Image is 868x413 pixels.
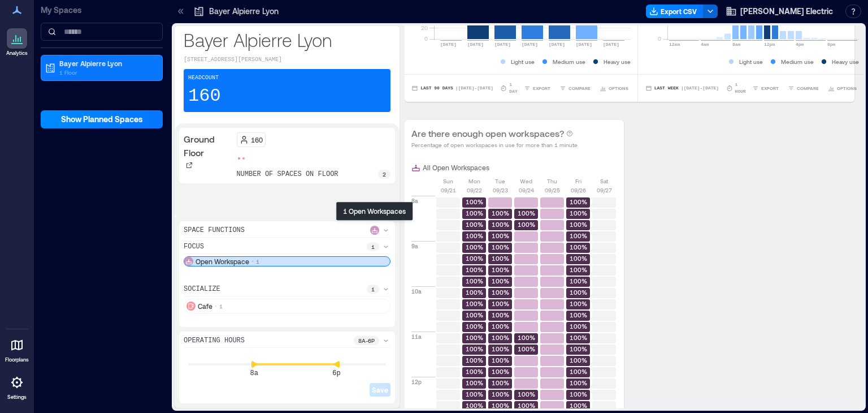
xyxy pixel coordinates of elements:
[493,186,508,195] p: 09/23
[701,42,709,47] text: 4am
[411,332,422,341] p: 11a
[443,177,453,186] p: Sun
[545,186,560,195] p: 09/25
[519,186,534,195] p: 09/24
[492,390,509,398] text: 100%
[209,6,279,17] p: Bayer Alpierre Lyon
[570,379,587,386] text: 100%
[495,177,505,186] p: Tue
[383,170,386,179] p: 2
[492,221,509,228] text: 100%
[492,356,509,364] text: 100%
[570,311,587,319] text: 100%
[184,336,245,345] p: Operating Hours
[184,226,245,235] p: Space Functions
[466,334,483,341] text: 100%
[570,356,587,364] text: 100%
[41,110,163,128] button: Show Planned Spaces
[570,209,587,217] text: 100%
[492,379,509,386] text: 100%
[522,83,553,94] button: EXPORT
[61,114,143,125] span: Show Planned Spaces
[184,55,390,64] p: [STREET_ADDRESS][PERSON_NAME]
[570,345,587,352] text: 100%
[568,85,591,92] span: COMPARE
[553,57,585,66] p: Medium use
[6,50,28,57] p: Analytics
[466,379,483,386] text: 100%
[570,402,587,409] text: 100%
[533,85,550,92] span: EXPORT
[492,311,509,319] text: 100%
[492,334,509,341] text: 100%
[570,322,587,330] text: 100%
[184,132,232,160] p: Ground Floor
[570,266,587,273] text: 100%
[196,257,249,266] p: Open Workspace
[492,289,509,296] text: 100%
[41,5,163,16] p: My Spaces
[492,402,509,409] text: 100%
[549,42,565,47] text: [DATE]
[371,285,375,294] p: 1
[597,83,631,94] button: OPTIONS
[518,402,535,409] text: 100%
[511,57,535,66] p: Light use
[570,243,587,251] text: 100%
[494,42,511,47] text: [DATE]
[184,285,220,294] p: socialize
[411,287,422,296] p: 10a
[570,334,587,341] text: 100%
[600,177,608,186] p: Sat
[468,177,480,186] p: Mon
[739,57,763,66] p: Light use
[466,356,483,364] text: 100%
[421,24,428,31] tspan: 20
[59,59,154,68] p: Bayer Alpierre Lyon
[797,85,819,92] span: COMPARE
[492,243,509,251] text: 100%
[184,28,390,51] p: Bayer Alpierre Lyon
[466,368,483,375] text: 100%
[411,83,493,94] button: Last 90 Days |[DATE]-[DATE]
[411,196,418,205] p: 8a
[518,334,535,341] text: 100%
[2,332,32,367] a: Floorplans
[518,390,535,398] text: 100%
[372,385,388,394] span: Save
[358,336,375,345] p: 8a - 6p
[411,377,422,386] p: 12p
[492,209,509,217] text: 100%
[59,68,154,77] p: 1 Floor
[557,83,593,94] button: COMPARE
[658,35,661,42] tspan: 0
[597,186,612,195] p: 09/27
[370,383,390,397] button: Save
[492,255,509,262] text: 100%
[837,85,857,92] span: OPTIONS
[466,221,483,228] text: 100%
[492,266,509,273] text: 100%
[237,170,338,179] p: number of spaces on floor
[735,81,750,95] p: 1 Hour
[646,5,704,18] button: Export CSV
[722,2,836,20] button: [PERSON_NAME] Electric
[571,186,586,195] p: 09/26
[466,209,483,217] text: 100%
[796,42,804,47] text: 4pm
[570,232,587,239] text: 100%
[570,221,587,228] text: 100%
[466,289,483,296] text: 100%
[466,311,483,319] text: 100%
[576,42,592,47] text: [DATE]
[518,209,535,217] text: 100%
[3,25,31,60] a: Analytics
[441,186,456,195] p: 09/21
[423,163,489,172] p: All Open Workspaces
[492,300,509,307] text: 100%
[570,300,587,307] text: 100%
[609,85,628,92] span: OPTIONS
[188,85,221,107] p: 160
[740,6,833,17] span: [PERSON_NAME] Electric
[219,302,223,311] p: 1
